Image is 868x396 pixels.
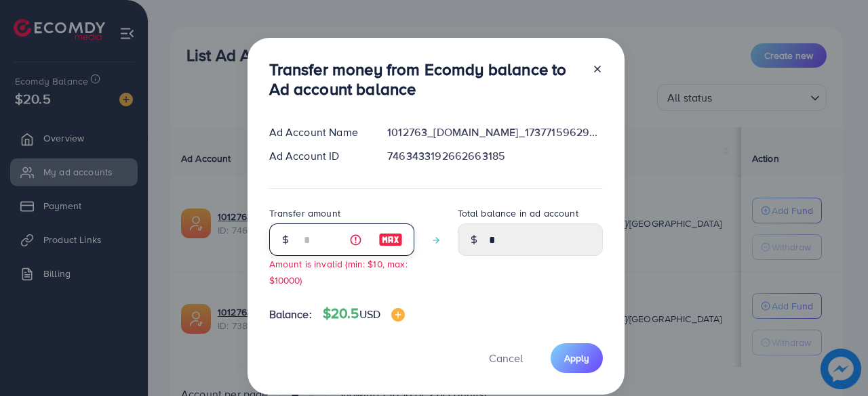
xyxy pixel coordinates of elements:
small: Amount is invalid (min: $10, max: $10000) [269,257,408,286]
div: Ad Account ID [258,148,377,164]
img: image [378,232,403,248]
div: 7463433192662663185 [376,148,613,164]
h4: $20.5 [323,305,405,322]
span: Balance: [269,307,312,322]
button: Apply [551,343,603,372]
label: Transfer amount [269,206,340,220]
h3: Transfer money from Ecomdy balance to Ad account balance [269,60,581,99]
button: Cancel [472,343,540,372]
span: Cancel [489,351,523,366]
img: image [391,308,405,322]
span: USD [359,307,380,322]
label: Total balance in ad account [458,206,578,220]
div: 1012763_[DOMAIN_NAME]_1737715962950 [376,125,613,140]
span: Apply [564,351,589,365]
div: Ad Account Name [258,125,377,140]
